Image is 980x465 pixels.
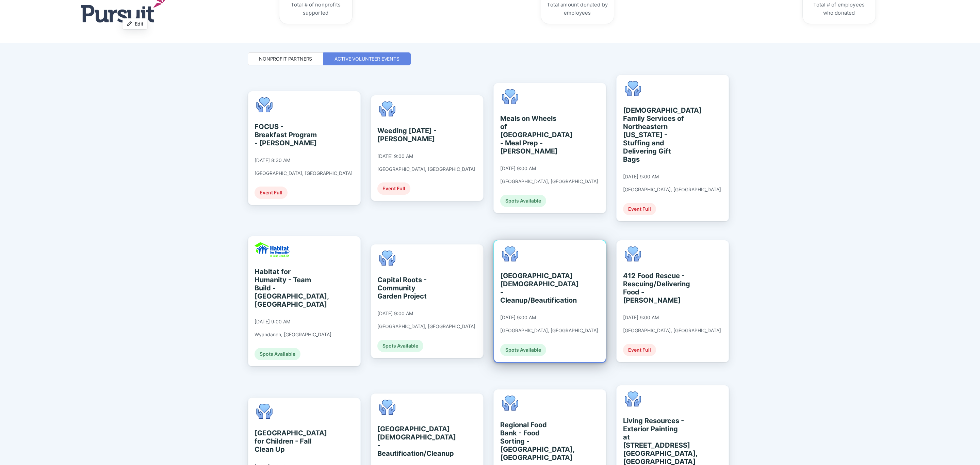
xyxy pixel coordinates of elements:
[255,332,331,338] div: Wyandanch, [GEOGRAPHIC_DATA]
[377,153,413,159] div: [DATE] 9:00 AM
[377,340,423,352] div: Spots Available
[377,127,440,143] div: Weeding [DATE] - [PERSON_NAME]
[255,170,353,176] div: [GEOGRAPHIC_DATA], [GEOGRAPHIC_DATA]
[259,55,312,62] div: Nonprofit Partners
[623,203,656,215] div: Event Full
[285,1,347,17] div: Total # of nonprofits supported
[255,319,290,325] div: [DATE] 9:00 AM
[500,421,562,462] div: Regional Food Bank - Food Sorting - [GEOGRAPHIC_DATA], [GEOGRAPHIC_DATA]
[377,182,410,195] div: Event Full
[623,344,656,356] div: Event Full
[255,157,290,163] div: [DATE] 8:30 AM
[500,114,562,155] div: Meals on Wheels of [GEOGRAPHIC_DATA] - Meal Prep - [PERSON_NAME]
[500,315,536,321] div: [DATE] 9:00 AM
[255,268,317,308] div: Habitat for Humanity - Team Build - [GEOGRAPHIC_DATA], [GEOGRAPHIC_DATA]
[122,18,147,29] button: Edit
[500,195,546,207] div: Spots Available
[500,327,598,334] div: [GEOGRAPHIC_DATA], [GEOGRAPHIC_DATA]
[377,323,475,330] div: [GEOGRAPHIC_DATA], [GEOGRAPHIC_DATA]
[255,187,288,199] div: Event Full
[377,425,440,458] div: [GEOGRAPHIC_DATA][DEMOGRAPHIC_DATA] - Beautification/Cleanup
[623,187,721,193] div: [GEOGRAPHIC_DATA], [GEOGRAPHIC_DATA]
[255,429,317,453] div: [GEOGRAPHIC_DATA] for Children - Fall Clean Up
[623,315,659,321] div: [DATE] 9:00 AM
[500,344,546,356] div: Spots Available
[255,348,300,360] div: Spots Available
[623,174,659,180] div: [DATE] 9:00 AM
[500,178,598,185] div: [GEOGRAPHIC_DATA], [GEOGRAPHIC_DATA]
[377,310,413,317] div: [DATE] 9:00 AM
[623,106,685,163] div: [DEMOGRAPHIC_DATA] Family Services of Northeastern [US_STATE] - Stuffing and Delivering Gift Bags
[500,165,536,172] div: [DATE] 9:00 AM
[334,55,399,62] div: Active Volunteer Events
[135,20,143,27] span: Edit
[623,327,721,334] div: [GEOGRAPHIC_DATA], [GEOGRAPHIC_DATA]
[377,166,475,172] div: [GEOGRAPHIC_DATA], [GEOGRAPHIC_DATA]
[500,272,562,304] div: [GEOGRAPHIC_DATA][DEMOGRAPHIC_DATA] - Cleanup/Beautification
[377,276,440,300] div: Capital Roots - Community Garden Project
[623,272,685,304] div: 412 Food Rescue - Rescuing/Delivering Food - [PERSON_NAME]
[808,1,870,17] div: Total # of employees who donated
[546,1,608,17] div: Total amount donated by employees
[255,123,317,147] div: FOCUS - Breakfast Program - [PERSON_NAME]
